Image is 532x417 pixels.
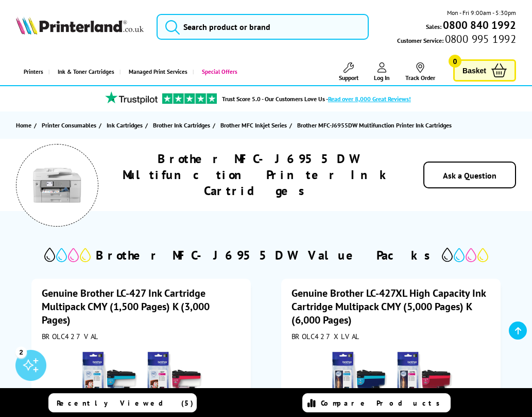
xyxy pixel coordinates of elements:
a: 0800 840 1992 [441,20,516,30]
img: Printerland Logo [16,17,144,35]
a: Printerland Logo [16,17,144,37]
span: Compare Products [321,398,445,408]
a: Support [339,62,358,82]
h2: Brother MFC-J6955DW Value Packs [96,247,437,263]
div: BROLC427XLVAL [291,332,490,341]
div: 2 [15,346,27,358]
span: Brother MFC-J6955DW Multifunction Printer Ink Cartridges [297,121,452,129]
a: Trust Score 5.0 - Our Customers Love Us -Read over 8,000 Great Reviews! [222,95,411,103]
span: Read over 8,000 Great Reviews! [328,95,411,103]
span: Mon - Fri 9:00am - 5:30pm [447,8,516,18]
img: Brother MFC-J6955DW Multifunction Printer Ink Cartridges [31,159,83,211]
span: Customer Service: [397,34,516,45]
span: Sales: [426,22,441,31]
h1: Brother MFC-J6955DW Multifunction Printer Ink Cartridges [117,151,398,199]
span: Log In [374,74,390,82]
img: trustpilot rating [162,93,217,104]
span: 0 [449,55,461,68]
a: Brother Ink Cartridges [153,120,213,131]
span: Ink Cartridges [107,120,143,131]
a: Managed Print Services [119,59,193,85]
a: Basket 0 [453,59,516,82]
span: Brother MFC Inkjet Series [220,120,287,131]
b: 0800 840 1992 [443,18,516,32]
span: Printer Consumables [42,120,96,131]
span: Ink & Toner Cartridges [58,59,114,85]
img: trustpilot rating [100,91,162,104]
span: 0800 995 1992 [443,34,516,44]
span: Recently Viewed (5) [57,398,194,408]
input: Search product or brand [157,14,369,40]
span: Brother Ink Cartridges [153,120,210,131]
a: Genuine Brother LC-427 Ink Cartridge Multipack CMY (1,500 Pages) K (3,000 Pages) [42,286,210,327]
a: Compare Products [302,393,451,412]
a: Ink & Toner Cartridges [48,59,119,85]
a: Track Order [405,62,435,82]
a: Log In [374,62,390,82]
a: Recently Viewed (5) [48,393,197,412]
a: Printer Consumables [42,120,99,131]
a: Ink Cartridges [107,120,145,131]
a: Printers [16,59,48,85]
a: Home [16,120,34,131]
div: BROLC427VAL [42,332,241,341]
a: Special Offers [193,59,243,85]
span: Support [339,74,358,82]
a: Ask a Question [443,170,496,181]
a: Genuine Brother LC-427XL High Capacity Ink Cartridge Multipack CMY (5,000 Pages) K (6,000 Pages) [291,286,486,327]
a: Brother MFC Inkjet Series [220,120,289,131]
span: Basket [462,63,486,77]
